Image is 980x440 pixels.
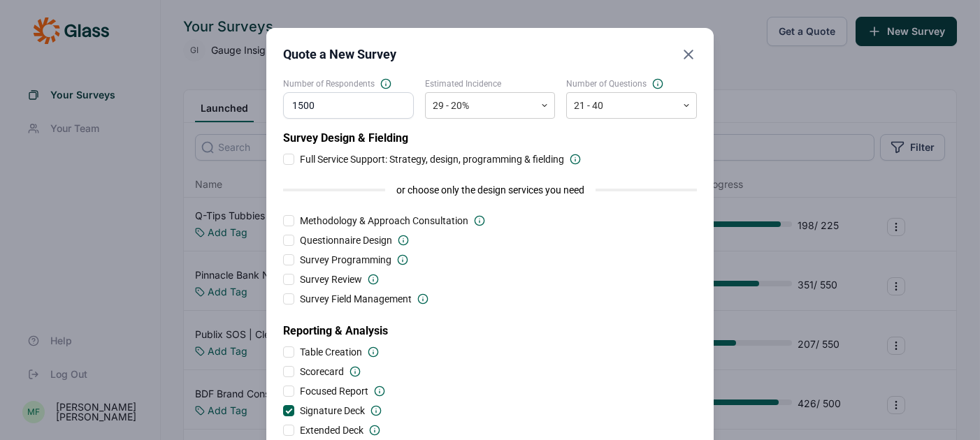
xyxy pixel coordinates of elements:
span: Survey Field Management [300,292,412,306]
label: Number of Respondents [283,78,414,89]
h2: Reporting & Analysis [283,311,697,339]
label: Estimated Incidence [425,78,556,89]
h2: Survey Design & Fielding [283,130,697,147]
span: Survey Programming [300,253,391,267]
span: Questionnaire Design [300,233,392,247]
span: Table Creation [300,345,362,359]
h2: Quote a New Survey [283,45,396,64]
span: or choose only the design services you need [396,183,584,197]
label: Number of Questions [566,78,697,89]
span: Methodology & Approach Consultation [300,214,468,228]
span: Focused Report [300,384,368,398]
span: Extended Deck [300,423,363,437]
button: Close [680,45,697,64]
span: Scorecard [300,365,344,379]
span: Survey Review [300,272,362,286]
span: Full Service Support: Strategy, design, programming & fielding [300,152,564,166]
span: Signature Deck [300,404,365,418]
